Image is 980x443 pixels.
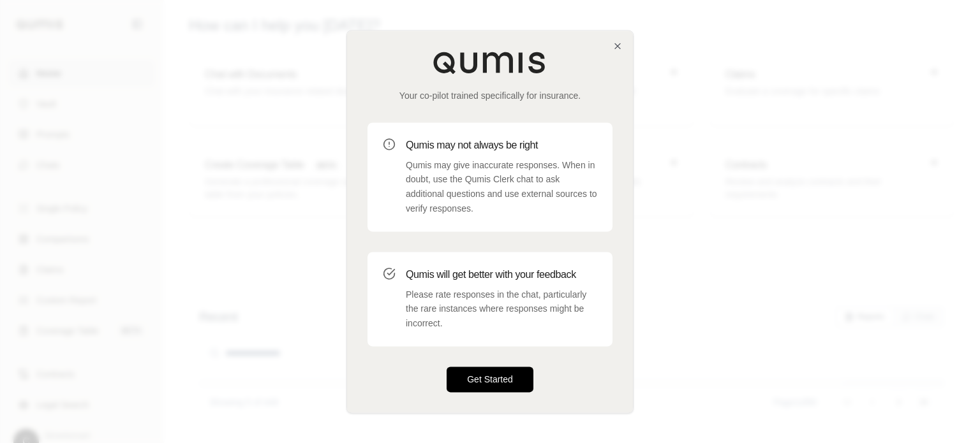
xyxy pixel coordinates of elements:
[406,138,597,153] h3: Qumis may not always be right
[447,367,533,392] button: Get Started
[406,287,597,331] p: Please rate responses in the chat, particularly the rare instances where responses might be incor...
[433,51,547,74] img: Qumis Logo
[406,158,597,216] p: Qumis may give inaccurate responses. When in doubt, use the Qumis Clerk chat to ask additional qu...
[367,89,612,102] p: Your co-pilot trained specifically for insurance.
[406,267,597,282] h3: Qumis will get better with your feedback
